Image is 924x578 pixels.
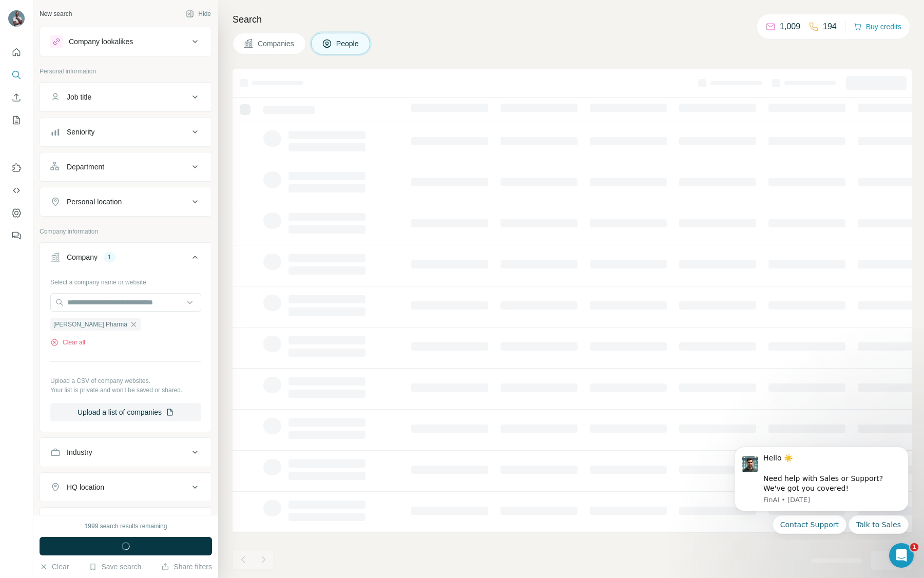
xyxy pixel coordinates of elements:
[50,403,201,421] button: Upload a list of companies
[67,252,98,262] div: Company
[40,245,211,274] button: Company1
[719,437,924,540] iframe: Intercom notifications message
[67,92,91,102] div: Job title
[40,440,211,465] button: Industry
[40,510,211,534] button: Annual revenue ($)
[8,66,25,84] button: Search
[50,338,85,347] button: Clear all
[67,127,94,137] div: Seniority
[854,20,901,34] button: Buy credits
[8,181,25,200] button: Use Surfe API
[8,159,25,177] button: Use Surfe on LinkedIn
[40,9,72,18] div: New search
[89,562,141,572] button: Save search
[336,38,360,49] span: People
[823,21,837,33] p: 194
[8,226,25,245] button: Feedback
[40,67,212,76] p: Personal information
[910,543,918,551] span: 1
[40,475,211,499] button: HQ location
[53,320,127,329] span: [PERSON_NAME] Pharma
[161,562,212,572] button: Share filters
[40,85,211,109] button: Job title
[69,36,133,47] div: Company lookalikes
[8,111,25,129] button: My lists
[104,253,115,262] div: 1
[889,543,914,568] iframe: Intercom live chat
[40,155,211,179] button: Department
[40,29,211,54] button: Company lookalikes
[8,10,25,27] img: Avatar
[8,43,25,62] button: Quick start
[258,38,295,49] span: Companies
[85,522,167,531] div: 1999 search results remaining
[67,162,104,172] div: Department
[50,386,201,395] p: Your list is private and won't be saved or shared.
[8,204,25,222] button: Dashboard
[780,21,800,33] p: 1,009
[67,197,122,207] div: Personal location
[8,88,25,107] button: Enrich CSV
[50,274,201,287] div: Select a company name or website
[40,562,69,572] button: Clear
[50,376,201,386] p: Upload a CSV of company websites.
[40,227,212,236] p: Company information
[67,482,104,492] div: HQ location
[40,189,211,214] button: Personal location
[233,12,912,27] h4: Search
[40,120,211,144] button: Seniority
[179,6,218,22] button: Hide
[67,447,92,457] div: Industry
